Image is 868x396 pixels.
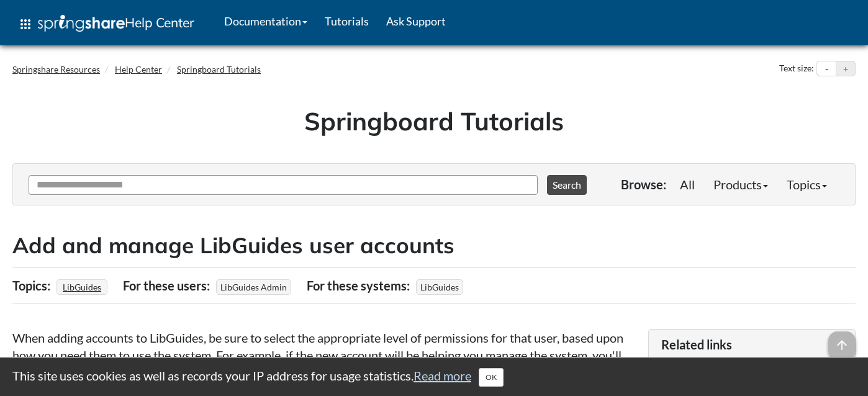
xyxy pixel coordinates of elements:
[215,6,316,37] a: Documentation
[38,15,125,32] img: Springshare
[661,337,732,352] span: Related links
[621,176,666,193] p: Browse:
[12,329,636,381] p: When adding accounts to LibGuides, be sure to select the appropriate level of permissions for tha...
[18,17,33,32] span: apps
[22,104,846,138] h1: Springboard Tutorials
[777,61,816,77] div: Text size:
[115,64,162,74] a: Help Center
[828,331,856,359] span: arrow_upward
[547,175,587,195] button: Search
[316,6,377,37] a: Tutorials
[12,230,856,261] h2: Add and manage LibGuides user accounts
[12,274,53,297] div: Topics:
[377,6,454,37] a: Ask Support
[9,6,203,43] a: apps Help Center
[61,278,103,296] a: LibGuides
[123,274,213,297] div: For these users:
[125,14,194,30] span: Help Center
[817,61,836,76] button: Decrease text size
[307,274,413,297] div: For these systems:
[836,61,855,76] button: Increase text size
[777,172,836,197] a: Topics
[828,333,856,348] a: arrow_upward
[12,64,100,74] a: Springshare Resources
[216,279,291,295] span: LibGuides Admin
[416,279,463,295] span: LibGuides
[479,368,504,387] button: Close
[414,368,471,383] a: Read more
[704,172,777,197] a: Products
[177,64,261,74] a: Springboard Tutorials
[671,172,704,197] a: All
